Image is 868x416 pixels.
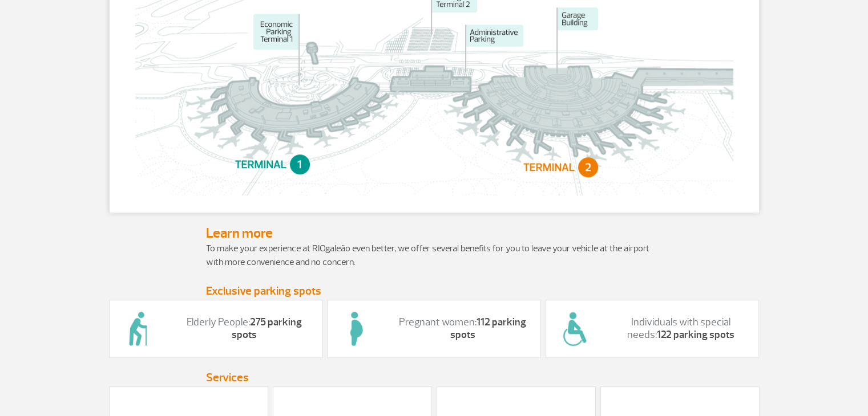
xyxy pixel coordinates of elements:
[206,225,663,242] h4: Learn more
[178,316,311,341] p: Elderly People:
[328,300,385,357] img: 5.png
[546,300,603,357] img: 6.png
[450,316,526,341] strong: 112 parking spots
[206,283,663,300] h5: Exclusive parking spots
[615,316,748,341] p: Individuals with special needs:
[110,300,167,357] img: 8.png
[206,242,663,269] p: To make your experience at RIOgaleão even better, we offer several benefits for you to leave your...
[206,369,663,386] h5: Services
[396,316,529,341] p: Pregnant women:
[657,328,734,341] strong: 122 parking spots
[232,316,302,341] strong: 275 parking spots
